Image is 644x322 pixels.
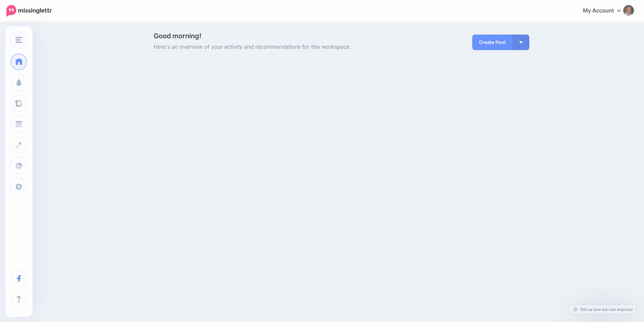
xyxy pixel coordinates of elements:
a: My Account [576,3,634,19]
img: arrow-down-white.png [519,41,523,43]
img: Missinglettr [6,5,52,16]
a: Tell us how we can improve [570,305,636,314]
img: menu.png [15,37,22,43]
a: Create Post [472,35,513,50]
span: Good morning! [154,32,201,40]
span: Here's an overview of your activity and recommendations for this workspace. [154,43,401,51]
